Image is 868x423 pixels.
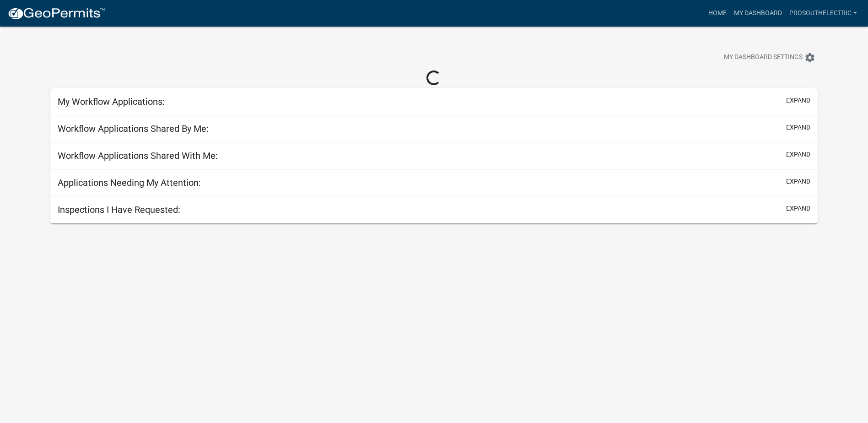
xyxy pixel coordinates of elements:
a: Home [705,5,730,22]
h5: Workflow Applications Shared With Me: [58,150,218,161]
h5: Inspections I Have Requested: [58,204,180,215]
h5: Applications Needing My Attention: [58,177,201,188]
a: My Dashboard [730,5,786,22]
a: Prosouthelectric [786,5,861,22]
span: My Dashboard Settings [724,52,803,63]
button: My Dashboard Settingssettings [717,49,823,66]
button: expand [786,123,810,132]
button: expand [786,177,810,186]
h5: Workflow Applications Shared By Me: [58,123,209,134]
button: expand [786,150,810,159]
button: expand [786,204,810,213]
h5: My Workflow Applications: [58,96,165,107]
button: expand [786,96,810,105]
i: settings [804,52,815,63]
